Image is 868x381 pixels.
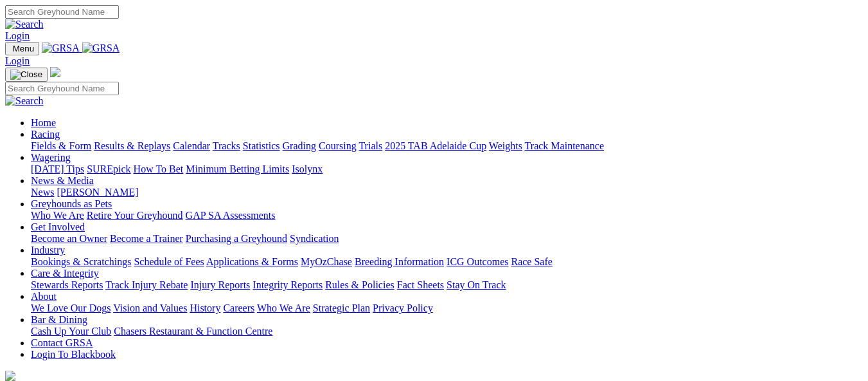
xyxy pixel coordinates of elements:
[252,279,323,290] a: Integrity Reports
[186,210,276,221] a: GAP SA Assessments
[5,371,15,381] img: logo-grsa-white.png
[31,326,111,337] a: Cash Up Your Club
[31,326,863,337] div: Bar & Dining
[31,349,116,360] a: Login To Blackbook
[186,163,289,174] a: Minimum Betting Limits
[5,68,48,82] button: Toggle navigation
[489,140,522,151] a: Weights
[57,187,138,198] a: [PERSON_NAME]
[31,129,60,140] a: Racing
[31,233,107,244] a: Become an Owner
[31,117,56,128] a: Home
[31,337,93,348] a: Contact GRSA
[397,279,444,290] a: Fact Sheets
[31,175,94,186] a: News & Media
[313,302,370,313] a: Strategic Plan
[373,302,433,313] a: Privacy Policy
[511,256,552,267] a: Race Safe
[290,233,339,244] a: Syndication
[31,256,131,267] a: Bookings & Scratchings
[113,302,187,313] a: Vision and Values
[82,42,120,54] img: GRSA
[31,233,863,245] div: Get Involved
[31,291,57,302] a: About
[5,95,44,107] img: Search
[223,302,254,313] a: Careers
[173,140,210,151] a: Calendar
[87,163,130,174] a: SUREpick
[42,42,80,54] img: GRSA
[5,82,119,95] input: Search
[355,256,444,267] a: Breeding Information
[31,140,863,152] div: Racing
[31,314,87,325] a: Bar & Dining
[5,19,44,30] img: Search
[5,5,119,19] input: Search
[206,256,298,267] a: Applications & Forms
[31,245,65,256] a: Industry
[301,256,352,267] a: MyOzChase
[114,326,272,337] a: Chasers Restaurant & Function Centre
[31,152,71,163] a: Wagering
[94,140,170,151] a: Results & Replays
[213,140,240,151] a: Tracks
[110,233,183,244] a: Become a Trainer
[31,140,91,151] a: Fields & Form
[385,140,486,151] a: 2025 TAB Adelaide Cup
[5,30,30,41] a: Login
[10,70,42,80] img: Close
[5,55,30,66] a: Login
[134,163,184,174] a: How To Bet
[31,279,103,290] a: Stewards Reports
[31,163,84,174] a: [DATE] Tips
[190,279,250,290] a: Injury Reports
[50,67,60,77] img: logo-grsa-white.png
[359,140,382,151] a: Trials
[31,256,863,268] div: Industry
[525,140,604,151] a: Track Maintenance
[257,302,310,313] a: Who We Are
[186,233,287,244] a: Purchasing a Greyhound
[447,279,506,290] a: Stay On Track
[5,42,39,55] button: Toggle navigation
[31,187,54,198] a: News
[292,163,323,174] a: Isolynx
[31,302,863,314] div: About
[105,279,188,290] a: Track Injury Rebate
[31,302,111,313] a: We Love Our Dogs
[190,302,220,313] a: History
[134,256,204,267] a: Schedule of Fees
[319,140,357,151] a: Coursing
[31,187,863,198] div: News & Media
[243,140,280,151] a: Statistics
[325,279,394,290] a: Rules & Policies
[31,198,112,209] a: Greyhounds as Pets
[31,163,863,175] div: Wagering
[13,44,34,53] span: Menu
[31,221,85,232] a: Get Involved
[87,210,183,221] a: Retire Your Greyhound
[31,279,863,291] div: Care & Integrity
[447,256,508,267] a: ICG Outcomes
[31,210,863,221] div: Greyhounds as Pets
[283,140,316,151] a: Grading
[31,268,99,279] a: Care & Integrity
[31,210,84,221] a: Who We Are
